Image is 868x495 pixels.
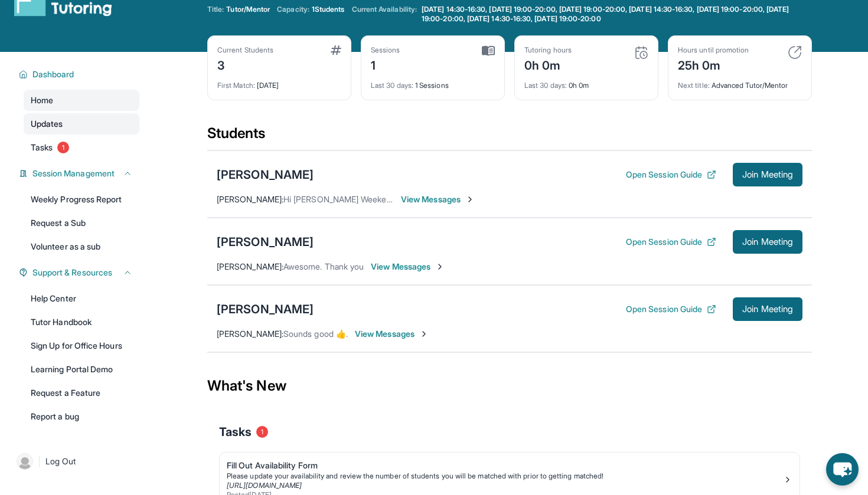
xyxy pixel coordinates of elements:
img: Chevron-Right [465,195,475,204]
span: [PERSON_NAME] : [217,194,283,204]
div: [PERSON_NAME] [217,166,314,183]
button: Dashboard [28,68,132,80]
div: What's New [207,360,812,412]
span: Updates [31,118,63,130]
span: View Messages [401,194,475,205]
span: Log Out [45,455,76,467]
div: Tutoring hours [524,45,572,55]
span: Hi [PERSON_NAME] Weekends are fine but it wouldn't be consistent schedule every weekend [283,194,635,204]
span: Awesome. Thank you [283,261,364,271]
span: Join Meeting [742,171,793,178]
a: Help Center [24,288,139,309]
span: [DATE] 14:30-16:30, [DATE] 19:00-20:00, [DATE] 19:00-20:00, [DATE] 14:30-16:30, [DATE] 19:00-20:0... [422,5,810,24]
div: [PERSON_NAME] [217,301,314,317]
a: Volunteer as a sub [24,236,139,257]
span: Title: [207,5,224,14]
a: Tasks1 [24,137,139,158]
a: Report a bug [24,406,139,427]
div: 25h 0m [678,55,749,74]
a: Tutor Handbook [24,312,139,333]
a: Request a Sub [24,212,139,234]
span: Support & Resources [32,267,112,278]
span: First Match : [217,81,255,90]
span: Dashboard [32,68,74,80]
span: 1 Students [312,5,345,14]
a: Weekly Progress Report [24,189,139,210]
img: card [331,45,341,55]
img: card [634,45,648,60]
div: [PERSON_NAME] [217,234,314,250]
span: Last 30 days : [524,81,567,90]
span: 1 [256,426,268,438]
div: [DATE] [217,74,341,90]
a: [DATE] 14:30-16:30, [DATE] 19:00-20:00, [DATE] 19:00-20:00, [DATE] 14:30-16:30, [DATE] 19:00-20:0... [419,5,812,24]
button: Join Meeting [733,297,802,321]
div: 1 Sessions [371,74,495,90]
img: card [482,45,495,56]
img: user-img [17,453,33,470]
span: Join Meeting [742,306,793,313]
button: Open Session Guide [626,169,716,181]
span: Tutor/Mentor [226,5,270,14]
span: | [38,454,41,468]
div: 3 [217,55,273,74]
div: Fill Out Availability Form [227,460,783,471]
div: Hours until promotion [678,45,749,55]
img: Chevron-Right [435,262,445,271]
a: Learning Portal Demo [24,359,139,380]
div: Advanced Tutor/Mentor [678,74,802,90]
div: 0h 0m [524,74,648,90]
span: Next title : [678,81,710,90]
span: Last 30 days : [371,81,413,90]
div: 1 [371,55,400,74]
div: Please update your availability and review the number of students you will be matched with prior ... [227,471,783,481]
span: Home [31,94,53,106]
span: Capacity: [277,5,309,14]
div: Current Students [217,45,273,55]
span: View Messages [371,261,445,273]
span: View Messages [355,328,429,340]
span: Sounds good 👍. [283,329,348,339]
button: Support & Resources [28,267,132,278]
button: Join Meeting [733,230,802,254]
img: Chevron-Right [419,329,429,339]
span: Session Management [32,168,115,179]
span: 1 [57,142,69,153]
span: Join Meeting [742,238,793,245]
a: Home [24,90,139,111]
div: Students [207,124,812,150]
button: chat-button [826,453,859,486]
img: card [788,45,802,60]
span: Tasks [31,142,53,153]
button: Open Session Guide [626,303,716,315]
span: [PERSON_NAME] : [217,261,283,271]
a: [URL][DOMAIN_NAME] [227,481,302,490]
span: Tasks [219,424,252,440]
a: Sign Up for Office Hours [24,335,139,356]
button: Join Meeting [733,163,802,186]
span: Current Availability: [352,5,417,24]
a: |Log Out [12,448,139,474]
a: Request a Feature [24,382,139,404]
button: Open Session Guide [626,236,716,248]
a: Updates [24,113,139,135]
div: 0h 0m [524,55,572,74]
span: [PERSON_NAME] : [217,329,283,339]
div: Sessions [371,45,400,55]
button: Session Management [28,168,132,179]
